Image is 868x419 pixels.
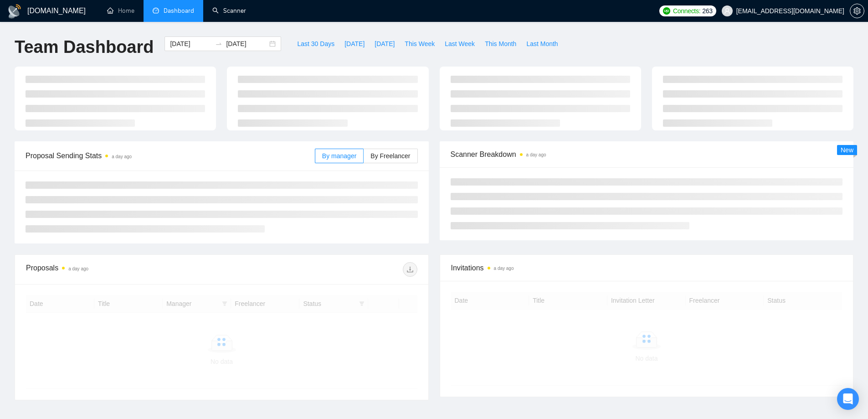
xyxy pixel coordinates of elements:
[375,39,395,49] span: [DATE]
[107,7,134,15] a: homeHome
[339,36,370,51] button: [DATE]
[526,152,546,157] time: a day ago
[26,262,221,277] div: Proposals
[440,36,480,51] button: Last Week
[451,262,842,274] span: Invitations
[702,6,712,16] span: 263
[292,36,339,51] button: Last 30 Days
[485,39,516,49] span: This Month
[153,7,159,14] span: dashboard
[526,39,558,49] span: Last Month
[405,39,435,49] span: This Week
[480,36,521,51] button: This Month
[445,39,475,49] span: Last Week
[7,4,22,19] img: logo
[226,39,267,49] input: End date
[673,6,700,16] span: Connects:
[850,4,864,18] button: setting
[724,8,730,14] span: user
[212,7,246,15] a: searchScanner
[215,40,222,47] span: to
[400,36,440,51] button: This Week
[15,36,154,58] h1: Team Dashboard
[663,7,670,15] img: upwork-logo.png
[164,7,194,15] span: Dashboard
[841,146,853,154] span: New
[68,266,88,271] time: a day ago
[850,7,864,15] a: setting
[322,152,356,160] span: By manager
[344,39,365,49] span: [DATE]
[370,36,400,51] button: [DATE]
[494,266,514,271] time: a day ago
[26,150,315,161] span: Proposal Sending Stats
[521,36,563,51] button: Last Month
[112,154,132,159] time: a day ago
[837,388,859,410] div: Open Intercom Messenger
[215,40,222,47] span: swap-right
[451,149,843,160] span: Scanner Breakdown
[170,39,211,49] input: Start date
[297,39,334,49] span: Last 30 Days
[370,152,410,160] span: By Freelancer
